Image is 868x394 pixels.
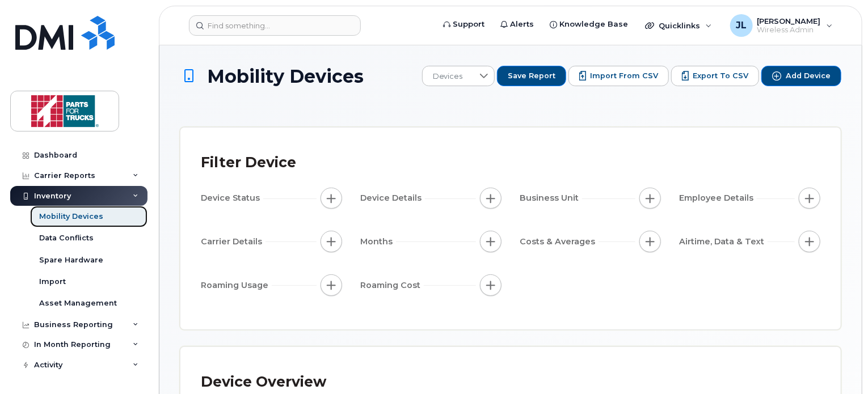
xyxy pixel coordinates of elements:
[423,66,473,87] span: Devices
[693,71,748,81] span: Export to CSV
[201,192,263,204] span: Device Status
[679,192,757,204] span: Employee Details
[508,71,555,81] span: Save Report
[568,66,669,86] button: Import from CSV
[671,66,759,86] button: Export to CSV
[497,66,566,86] button: Save Report
[201,279,272,291] span: Roaming Usage
[679,236,768,248] span: Airtime, Data & Text
[207,66,364,86] span: Mobility Devices
[520,236,599,248] span: Costs & Averages
[520,192,582,204] span: Business Unit
[201,236,266,248] span: Carrier Details
[590,71,658,81] span: Import from CSV
[761,66,841,86] button: Add Device
[201,148,296,177] div: Filter Device
[786,71,831,81] span: Add Device
[360,279,424,291] span: Roaming Cost
[360,192,425,204] span: Device Details
[360,236,396,248] span: Months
